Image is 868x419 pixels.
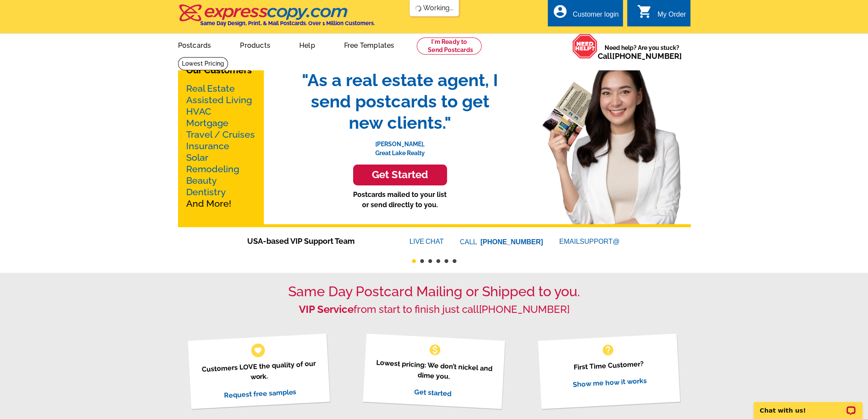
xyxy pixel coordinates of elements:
[293,190,507,210] p: Postcards mailed to your list or send directly to you.
[428,259,432,263] button: 3 of 6
[460,237,478,247] font: CALL
[186,129,255,140] a: Travel / Cruises
[178,303,690,316] h2: from start to finish just call
[364,169,436,181] h3: Get Started
[637,9,686,20] a: shopping_cart My Order
[199,358,319,385] p: Customers LOVE the quality of our work.
[409,237,426,247] font: LIVE
[573,376,647,388] a: Show me how it works
[436,259,440,263] button: 4 of 6
[420,259,424,263] button: 2 of 6
[572,34,598,59] img: help
[598,52,682,61] span: Call
[573,11,619,23] div: Customer login
[444,259,448,263] button: 5 of 6
[186,118,228,128] a: Mortgage
[186,187,226,197] a: Dentistry
[178,283,690,300] h1: Same Day Postcard Mailing or Shipped to you.
[601,343,615,357] span: help
[374,357,494,384] p: Lowest pricing: We don’t nickel and dime you.
[253,346,262,355] span: favorite
[293,133,507,158] p: [PERSON_NAME], Great Lake Realty
[549,357,669,374] p: First Time Customer?
[226,35,284,55] a: Products
[186,95,252,105] a: Assisted Living
[178,10,375,26] a: Same Day Design, Print, & Mail Postcards. Over 1 Million Customers.
[412,259,416,263] button: 1 of 6
[186,164,239,174] a: Remodeling
[200,20,375,26] h4: Same Day Design, Print, & Mail Postcards. Over 1 Million Customers.
[479,303,570,315] a: [PHONE_NUMBER]
[428,343,442,357] span: monetization_on
[552,4,567,19] i: account_circle
[293,165,507,185] a: Get Started
[415,5,421,12] img: loading...
[748,392,868,419] iframe: LiveChat chat widget
[409,238,444,245] a: LIVECHAT
[186,83,255,209] p: And More!
[186,152,208,163] a: Solar
[480,238,543,246] a: [PHONE_NUMBER]
[453,259,456,263] button: 6 of 6
[164,35,225,55] a: Postcards
[658,11,686,23] div: My Order
[224,387,297,399] a: Request free samples
[330,35,408,55] a: Free Templates
[247,235,384,247] span: USA-based VIP Support Team
[186,175,217,186] a: Beauty
[286,35,329,55] a: Help
[299,303,354,315] strong: VIP Service
[552,9,619,20] a: account_circle Customer login
[186,106,211,117] a: HVAC
[293,69,507,133] span: "As a real estate agent, I send postcards to get new clients."
[559,238,621,245] a: EMAILSUPPORT@
[580,237,621,247] font: SUPPORT@
[637,4,652,19] i: shopping_cart
[414,387,452,398] a: Get started
[186,83,235,94] a: Real Estate
[598,43,686,61] span: Need help? Are you stuck?
[612,52,682,61] a: [PHONE_NUMBER]
[186,141,229,151] a: Insurance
